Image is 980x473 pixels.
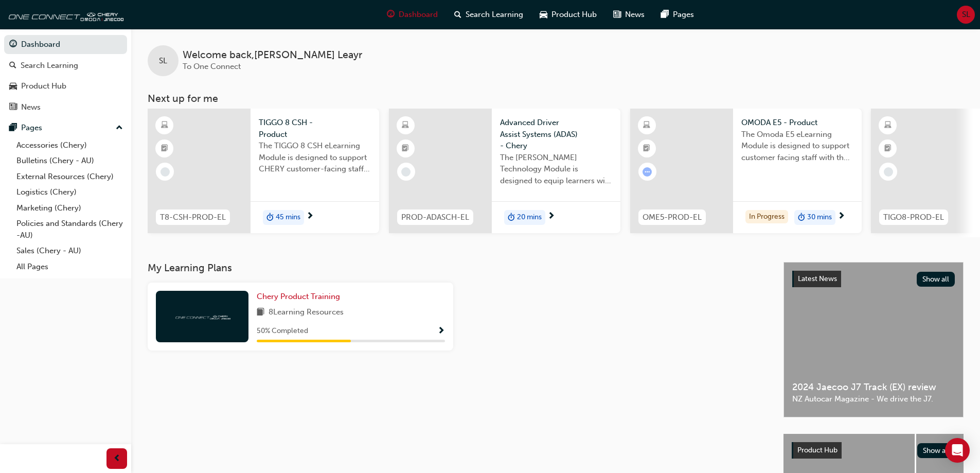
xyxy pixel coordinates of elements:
a: All Pages [12,259,127,275]
a: Product Hub [4,77,127,96]
span: SL [159,55,167,67]
a: News [4,98,127,117]
span: The [PERSON_NAME] Technology Module is designed to equip learners with essential knowledge about ... [500,152,612,187]
span: 30 mins [807,212,832,223]
span: To One Connect [183,62,241,71]
span: Product Hub [797,446,838,454]
span: 2024 Jaecoo J7 Track (EX) review [792,381,955,393]
span: learningResourceType_ELEARNING-icon [643,119,650,132]
a: PROD-ADASCH-ELAdvanced Driver Assist Systems (ADAS) - CheryThe [PERSON_NAME] Technology Module is... [389,109,620,233]
div: Pages [21,122,42,134]
span: learningRecordVerb_NONE-icon [884,167,893,177]
span: learningRecordVerb_ATTEMPT-icon [643,167,652,177]
span: book-icon [257,306,264,319]
button: Show all [917,443,956,458]
span: 20 mins [517,212,542,223]
a: External Resources (Chery) [12,169,127,185]
button: SL [957,6,975,24]
span: news-icon [9,103,17,112]
a: Product HubShow all [792,442,955,459]
span: car-icon [540,8,547,21]
a: OME5-PROD-ELOMODA E5 - ProductThe Omoda E5 eLearning Module is designed to support customer facin... [630,109,862,233]
span: search-icon [9,61,16,71]
a: pages-iconPages [653,4,702,25]
span: SL [962,9,970,21]
div: News [21,101,41,113]
span: T8-CSH-PROD-EL [160,212,226,223]
span: Dashboard [399,9,438,21]
a: news-iconNews [605,4,653,25]
span: next-icon [547,212,555,221]
a: Dashboard [4,35,127,54]
span: OME5-PROD-EL [643,212,702,223]
a: Logistics (Chery) [12,184,127,200]
a: Bulletins (Chery - AU) [12,153,127,169]
span: The Omoda E5 eLearning Module is designed to support customer facing staff with the product and s... [741,129,853,164]
span: duration-icon [508,211,515,224]
a: Accessories (Chery) [12,137,127,153]
span: Chery Product Training [257,292,340,301]
span: learningResourceType_ELEARNING-icon [884,119,892,132]
span: 8 Learning Resources [269,306,344,319]
span: learningRecordVerb_NONE-icon [161,167,170,177]
span: news-icon [613,8,621,21]
div: In Progress [745,210,788,224]
div: Open Intercom Messenger [945,438,970,463]
button: Pages [4,118,127,137]
span: booktick-icon [643,142,650,155]
span: Advanced Driver Assist Systems (ADAS) - Chery [500,117,612,152]
a: T8-CSH-PROD-ELTIGGO 8 CSH - ProductThe TIGGO 8 CSH eLearning Module is designed to support CHERY ... [148,109,379,233]
span: learningResourceType_ELEARNING-icon [161,119,168,132]
div: Search Learning [21,60,78,72]
a: Chery Product Training [257,291,344,303]
span: Search Learning [466,9,523,21]
span: booktick-icon [884,142,892,155]
span: NZ Autocar Magazine - We drive the J7. [792,393,955,405]
a: search-iconSearch Learning [446,4,531,25]
button: DashboardSearch LearningProduct HubNews [4,33,127,118]
span: 50 % Completed [257,325,308,337]
a: Sales (Chery - AU) [12,243,127,259]
span: OMODA E5 - Product [741,117,853,129]
span: 45 mins [276,212,300,223]
span: duration-icon [798,211,805,224]
span: guage-icon [387,8,395,21]
img: oneconnect [174,311,230,321]
span: Product Hub [551,9,597,21]
span: News [625,9,645,21]
span: pages-icon [661,8,669,21]
h3: My Learning Plans [148,262,767,274]
img: oneconnect [5,4,123,25]
span: Pages [673,9,694,21]
span: Show Progress [437,327,445,336]
span: next-icon [838,212,845,221]
button: Show Progress [437,325,445,338]
span: The TIGGO 8 CSH eLearning Module is designed to support CHERY customer-facing staff with the prod... [259,140,371,175]
span: PROD-ADASCH-EL [401,212,469,223]
span: learningResourceType_ELEARNING-icon [402,119,409,132]
span: search-icon [454,8,461,21]
a: guage-iconDashboard [379,4,446,25]
a: car-iconProduct Hub [531,4,605,25]
span: Latest News [798,274,837,283]
a: Policies and Standards (Chery -AU) [12,216,127,243]
span: pages-icon [9,124,17,133]
span: TIGO8-PROD-EL [883,212,944,223]
span: booktick-icon [402,142,409,155]
span: TIGGO 8 CSH - Product [259,117,371,140]
span: next-icon [306,212,314,221]
a: Marketing (Chery) [12,200,127,216]
span: up-icon [116,121,123,135]
h3: Next up for me [131,93,980,104]
a: Latest NewsShow all [792,271,955,287]
span: booktick-icon [161,142,168,155]
a: Search Learning [4,56,127,75]
a: Latest NewsShow all2024 Jaecoo J7 Track (EX) reviewNZ Autocar Magazine - We drive the J7. [783,262,964,417]
span: prev-icon [113,452,121,465]
span: learningRecordVerb_NONE-icon [401,167,411,177]
span: guage-icon [9,40,17,49]
div: Product Hub [21,80,66,92]
span: car-icon [9,82,17,91]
